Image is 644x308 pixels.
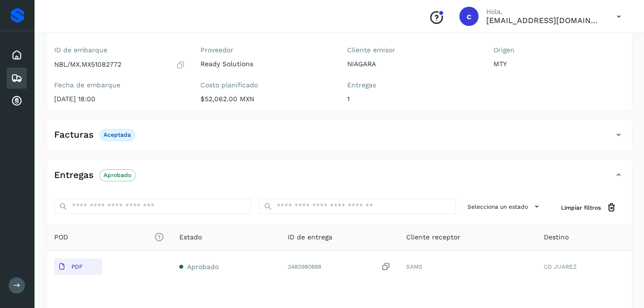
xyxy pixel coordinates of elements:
[47,127,632,151] div: FacturasAceptada
[398,251,536,283] td: SAMS
[54,232,164,242] span: POD
[54,95,185,103] p: [DATE] 18:00
[54,60,121,69] p: NBL/MX.MX51082772
[200,95,331,103] p: $52,062.00 MXN
[561,203,601,212] span: Limpiar filtros
[406,232,460,242] span: Cliente receptor
[7,91,27,112] div: Cuentas por cobrar
[187,263,219,271] span: Aprobado
[54,259,102,275] button: PDF
[7,45,27,66] div: Inicio
[7,68,27,89] div: Embarques
[493,60,624,68] p: MTY
[104,131,131,138] p: Aceptada
[347,46,478,54] label: Cliente emisor
[464,199,546,214] button: Selecciona un estado
[544,232,569,242] span: Destino
[71,263,82,270] p: PDF
[288,262,391,272] div: 3483980888
[179,232,202,242] span: Estado
[347,81,478,89] label: Entregas
[54,46,185,54] label: ID de embarque
[553,199,624,216] button: Limpiar filtros
[200,60,331,68] p: Ready Solutions
[54,81,185,89] label: Fecha de embarque
[54,170,94,181] h4: Entregas
[486,16,601,25] p: cuentasxcobrar@readysolutions.com.mx
[288,232,332,242] span: ID de entrega
[104,172,131,178] p: Aprobado
[47,167,632,191] div: EntregasAprobado
[536,251,632,283] td: CD JUAREZ
[347,95,478,103] p: 1
[200,46,331,54] label: Proveedor
[54,130,94,141] h4: Facturas
[200,81,331,89] label: Costo planificado
[486,8,601,16] p: Hola,
[493,46,624,54] label: Origen
[347,60,478,68] p: NIAGARA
